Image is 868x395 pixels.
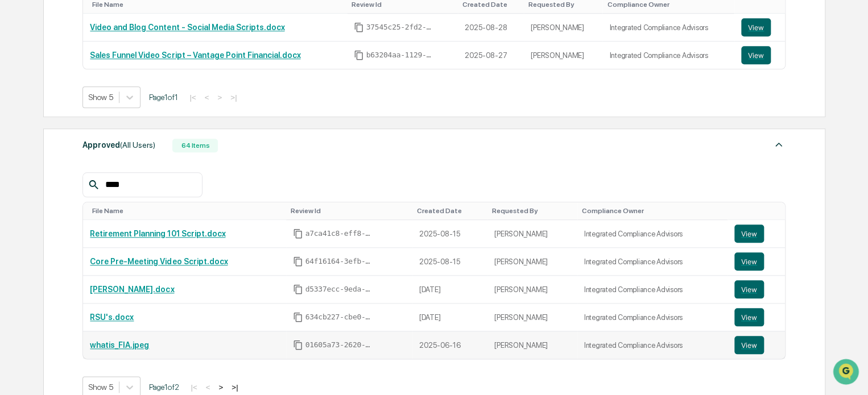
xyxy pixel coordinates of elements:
td: [PERSON_NAME] [487,276,577,303]
div: 🖐️ [11,144,20,153]
div: Toggle SortBy [743,1,780,9]
div: Toggle SortBy [92,207,281,215]
a: View [734,308,779,326]
div: Toggle SortBy [291,207,408,215]
button: View [734,308,764,326]
button: View [734,252,764,271]
div: Start new chat [39,87,187,98]
a: 🖐️Preclearance [7,139,78,159]
button: |< [186,93,199,102]
a: View [741,46,778,64]
td: 2025-08-28 [458,14,524,41]
span: Copy Id [293,284,303,294]
button: > [214,93,225,102]
a: [PERSON_NAME].docx [90,285,174,294]
a: View [734,252,779,271]
td: 2025-06-16 [412,331,488,359]
span: d5337ecc-9eda-4109-8a9e-ef1225a21f8c [305,285,374,294]
button: < [202,382,214,392]
span: Pylon [113,193,138,201]
td: [PERSON_NAME] [524,14,602,41]
button: Start new chat [193,90,207,104]
td: Integrated Compliance Advisors [577,331,728,359]
button: >| [227,93,240,102]
span: 634cb227-cbe0-449d-af31-c8747acfae33 [305,313,374,322]
div: Toggle SortBy [528,1,598,9]
button: >| [228,382,241,392]
span: Page 1 of 1 [149,93,177,102]
a: View [734,224,779,243]
td: [PERSON_NAME] [487,331,577,359]
a: View [734,280,779,298]
span: Preclearance [23,143,73,155]
button: View [741,46,771,64]
td: 2025-08-15 [412,248,488,276]
a: Video and Blog Content - Social Media Scripts.docx [90,23,284,32]
td: Integrated Compliance Advisors [577,276,728,303]
td: 2025-08-27 [458,41,524,69]
button: < [201,93,213,102]
div: Toggle SortBy [352,1,453,9]
div: Toggle SortBy [737,207,781,215]
div: Toggle SortBy [462,1,519,9]
span: 01605a73-2620-409b-9346-187e254a9449 [305,340,374,350]
a: View [741,18,778,36]
button: > [215,382,226,392]
button: View [734,280,764,298]
div: Toggle SortBy [92,1,342,9]
a: Retirement Planning 101 Script.docx [90,229,225,238]
span: Data Lookup [23,165,72,176]
span: a7ca41c8-eff8-48c6-b881-01a250c97718 [305,229,374,238]
span: 37545c25-2fd2-4922-9f58-0e034e4b0aad [366,23,435,32]
button: View [734,224,764,243]
a: Sales Funnel Video Script – Vantage Point Financial.docx [90,51,300,60]
td: [PERSON_NAME] [487,303,577,331]
span: Copy Id [354,22,364,32]
td: [DATE] [412,276,488,303]
div: 🔎 [11,166,20,175]
a: View [734,336,779,354]
iframe: Open customer support [832,357,862,388]
span: Copy Id [354,50,364,60]
span: b63204aa-1129-4862-aad9-6da8fab04cc6 [366,51,435,60]
div: 64 Items [172,139,218,152]
td: Integrated Compliance Advisors [577,303,728,331]
a: 🔎Data Lookup [7,160,76,181]
td: [PERSON_NAME] [524,41,602,69]
span: Copy Id [293,256,303,267]
td: [DATE] [412,303,488,331]
span: 64f16164-3efb-4e74-9e93-3e44c2abeb7a [305,257,374,266]
td: 2025-08-15 [412,220,488,248]
p: How can we help? [11,24,207,42]
div: We're available if you need us! [39,98,144,107]
span: Page 1 of 2 [149,382,179,392]
a: 🗄️Attestations [78,139,146,159]
a: RSU's.docx [90,313,134,322]
span: Copy Id [293,340,303,350]
div: Approved [82,138,155,152]
td: Integrated Compliance Advisors [602,14,734,41]
td: Integrated Compliance Advisors [602,41,734,69]
button: View [734,336,764,354]
span: Copy Id [293,228,303,239]
a: whatis_FIA.jpeg [90,340,149,350]
a: Core Pre-Meeting Video Script.docx [90,257,228,266]
td: [PERSON_NAME] [487,248,577,276]
div: Toggle SortBy [607,1,730,9]
img: 1746055101610-c473b297-6a78-478c-a979-82029cc54cd1 [11,87,32,107]
div: Toggle SortBy [417,207,483,215]
td: [PERSON_NAME] [487,220,577,248]
div: Toggle SortBy [492,207,572,215]
span: Copy Id [293,312,303,322]
input: Clear [30,52,188,64]
div: Toggle SortBy [582,207,723,215]
td: Integrated Compliance Advisors [577,220,728,248]
span: (All Users) [120,140,155,149]
td: Integrated Compliance Advisors [577,248,728,276]
button: View [741,18,771,36]
button: |< [187,382,200,392]
span: Attestations [94,143,141,155]
div: 🗄️ [82,144,92,153]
